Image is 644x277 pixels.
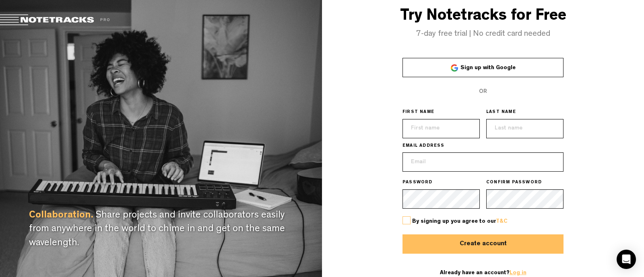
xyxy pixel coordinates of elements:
[402,234,563,254] button: Create account
[510,270,526,276] a: Log in
[460,65,516,71] span: Sign up with Google
[322,30,644,39] h4: 7-day free trial | No credit card needed
[486,109,516,116] span: LAST NAME
[496,219,508,224] a: T&C
[617,250,636,269] div: Open Intercom Messenger
[29,211,285,248] span: Share projects and invite collaborators easily from anywhere in the world to chime in and get on ...
[486,119,563,138] input: Last name
[486,180,542,186] span: CONFIRM PASSWORD
[479,89,487,94] span: OR
[322,8,644,26] h3: Try Notetracks for Free
[29,211,93,221] span: Collaboration.
[402,180,433,186] span: PASSWORD
[440,270,526,276] span: Already have an account?
[402,152,563,172] input: Email
[412,219,508,224] span: By signing up you agree to our
[402,119,480,138] input: First name
[402,143,445,150] span: EMAIL ADDRESS
[402,109,434,116] span: FIRST NAME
